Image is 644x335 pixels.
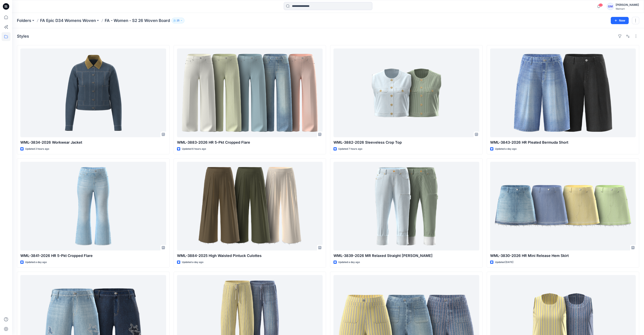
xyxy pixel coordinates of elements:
[177,18,179,23] p: 25
[495,260,513,264] p: Updated [DATE]
[611,17,629,24] button: New
[333,48,479,137] a: WML-3882-2026 Sleeveless Crop Top
[616,2,639,7] div: [PERSON_NAME]
[25,260,47,264] p: Updated a day ago
[182,147,206,151] p: Updated 6 hours ago
[490,162,636,250] a: WML-3830-2026 HR Mini Release Hem Skirt
[490,140,636,145] p: WML-3843-2026 HR Pleated Bermuda Short
[616,7,639,10] div: Walmart
[338,260,360,264] p: Updated a day ago
[177,48,323,137] a: WML-3883-2026 HR 5-Pkt Cropped Flare
[490,253,636,259] p: WML-3830-2026 HR Mini Release Hem Skirt
[20,48,166,137] a: WML-3834-2026 Workwear Jacket
[607,3,614,10] div: GM
[333,140,479,145] p: WML-3882-2026 Sleeveless Crop Top
[25,147,49,151] p: Updated 2 hours ago
[338,147,362,151] p: Updated 7 hours ago
[333,162,479,250] a: WML-3839-2026 MR Relaxed Straight Carpenter
[177,253,323,259] p: WML-3884-2025 High Waisted Pintuck Culottes
[172,18,184,23] button: 25
[20,253,166,259] p: WML-3841-2026 HR 5-Pkt Cropped Flare
[40,18,96,23] a: FA Epic D34 Womens Woven
[333,253,479,259] p: WML-3839-2026 MR Relaxed Straight [PERSON_NAME]
[598,3,603,7] span: 64
[182,260,203,264] p: Updated a day ago
[495,147,517,151] p: Updated a day ago
[17,18,31,23] a: Folders
[177,140,323,145] p: WML-3883-2026 HR 5-Pkt Cropped Flare
[177,162,323,250] a: WML-3884-2025 High Waisted Pintuck Culottes
[105,18,170,23] p: FA - Women - S2 26 Woven Board
[20,140,166,145] p: WML-3834-2026 Workwear Jacket
[490,48,636,137] a: WML-3843-2026 HR Pleated Bermuda Short
[17,34,29,39] h4: Styles
[20,162,166,250] a: WML-3841-2026 HR 5-Pkt Cropped Flare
